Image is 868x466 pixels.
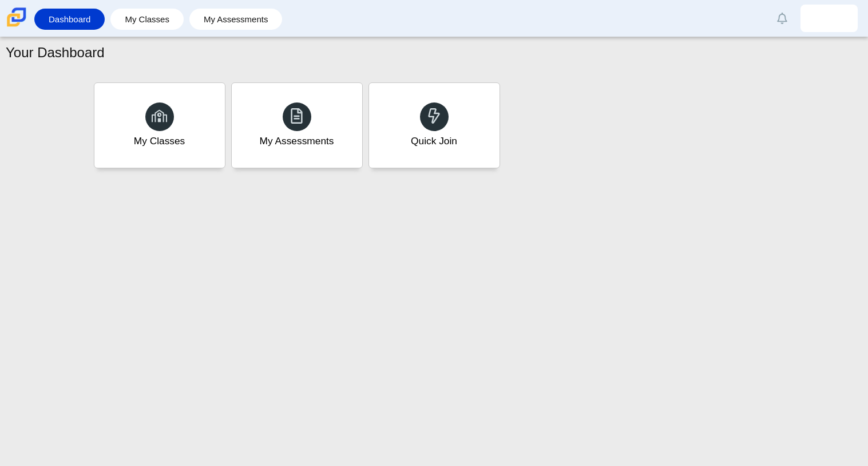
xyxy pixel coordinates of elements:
[6,43,105,62] h1: Your Dashboard
[800,5,858,32] a: yarely.cortespadil.sLNWbC
[411,134,457,148] div: Quick Join
[195,9,277,30] a: My Assessments
[116,9,178,30] a: My Classes
[134,134,185,148] div: My Classes
[368,82,500,168] a: Quick Join
[260,134,334,148] div: My Assessments
[5,21,29,31] a: Carmen School of Science & Technology
[94,82,225,168] a: My Classes
[5,5,29,29] img: Carmen School of Science & Technology
[820,9,838,27] img: yarely.cortespadil.sLNWbC
[770,6,795,31] a: Alerts
[40,9,99,30] a: Dashboard
[231,82,363,168] a: My Assessments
